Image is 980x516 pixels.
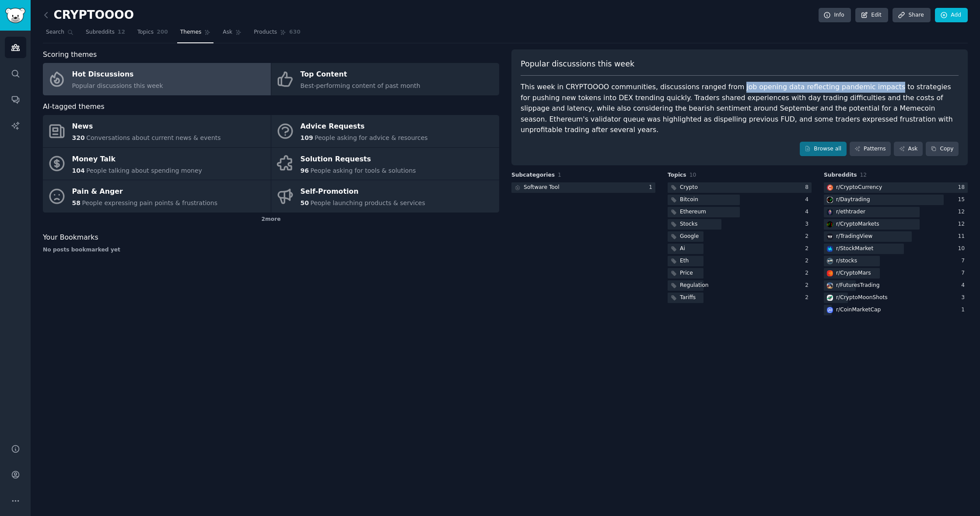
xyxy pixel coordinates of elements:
[137,28,154,36] span: Topics
[680,282,708,289] div: Regulation
[836,245,873,253] div: r/ StockMarket
[254,28,277,36] span: Products
[680,184,698,192] div: Crypto
[511,182,655,193] a: Software Tool1
[668,256,812,267] a: Eth2
[668,195,812,206] a: Bitcoin4
[157,28,168,36] span: 200
[805,184,812,192] div: 8
[892,8,930,23] a: Share
[680,220,697,228] div: Stocks
[177,25,214,43] a: Themes
[220,25,245,43] a: Ask
[824,268,968,279] a: CryptoMarsr/CryptoMars7
[961,294,968,302] div: 3
[836,257,857,265] div: r/ stocks
[935,8,968,23] a: Add
[824,219,968,230] a: CryptoMarketsr/CryptoMarkets12
[824,231,968,242] a: TradingViewr/TradingView11
[310,199,425,206] span: People launching products & services
[301,120,428,134] div: Advice Requests
[805,245,812,253] div: 2
[680,245,685,253] div: Ai
[43,101,105,112] span: AI-tagged themes
[668,268,812,279] a: Price2
[301,185,425,199] div: Self-Promotion
[961,282,968,289] div: 4
[301,152,416,166] div: Solution Requests
[180,28,202,36] span: Themes
[72,120,221,134] div: News
[961,306,968,314] div: 1
[82,199,217,206] span: People expressing pain points & frustrations
[805,282,812,289] div: 2
[827,307,833,313] img: CoinMarketCap
[72,167,85,174] span: 104
[958,184,968,192] div: 18
[805,294,812,302] div: 2
[689,172,696,178] span: 10
[824,280,968,291] a: FuturesTradingr/FuturesTrading4
[310,167,416,174] span: People asking for tools & solutions
[271,148,499,180] a: Solution Requests96People asking for tools & solutions
[43,25,77,43] a: Search
[72,82,163,89] span: Popular discussions this week
[827,197,833,203] img: Daytrading
[668,293,812,303] a: Tariffs2
[43,148,271,180] a: Money Talk104People talking about spending money
[86,134,220,141] span: Conversations about current news & events
[805,233,812,241] div: 2
[836,220,879,228] div: r/ CryptoMarkets
[668,207,812,218] a: Ethereum4
[86,28,115,36] span: Subreddits
[824,195,968,206] a: Daytradingr/Daytrading15
[961,269,968,277] div: 7
[824,207,968,218] a: ethtraderr/ethtrader12
[680,269,693,277] div: Price
[46,28,64,36] span: Search
[43,8,134,22] h2: CRYPTOOOO
[827,185,833,191] img: CryptoCurrency
[301,82,420,89] span: Best-performing content of past month
[805,269,812,277] div: 2
[301,199,309,206] span: 50
[958,220,968,228] div: 12
[680,257,689,265] div: Eth
[926,142,959,157] button: Copy
[827,258,833,264] img: stocks
[668,231,812,242] a: Google2
[805,208,812,216] div: 4
[827,295,833,301] img: CryptoMoonShots
[301,134,313,141] span: 109
[558,172,561,178] span: 1
[836,196,870,204] div: r/ Daytrading
[43,49,97,60] span: Scoring themes
[680,294,696,302] div: Tariffs
[836,269,871,277] div: r/ CryptoMars
[301,68,420,82] div: Top Content
[827,270,833,276] img: CryptoMars
[301,167,309,174] span: 96
[83,25,128,43] a: Subreddits12
[824,171,857,179] span: Subreddits
[805,220,812,228] div: 3
[72,185,218,199] div: Pain & Anger
[836,294,888,302] div: r/ CryptoMoonShots
[43,232,98,243] span: Your Bookmarks
[271,180,499,213] a: Self-Promotion50People launching products & services
[961,257,968,265] div: 7
[43,213,499,227] div: 2 more
[271,115,499,147] a: Advice Requests109People asking for advice & resources
[680,196,698,204] div: Bitcoin
[827,282,833,289] img: FuturesTrading
[72,152,202,166] div: Money Talk
[824,182,968,193] a: CryptoCurrencyr/CryptoCurrency18
[668,171,686,179] span: Topics
[223,28,232,36] span: Ask
[827,209,833,215] img: ethtrader
[824,305,968,316] a: CoinMarketCapr/CoinMarketCap1
[894,142,923,157] a: Ask
[72,199,80,206] span: 58
[315,134,427,141] span: People asking for advice & resources
[668,280,812,291] a: Regulation2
